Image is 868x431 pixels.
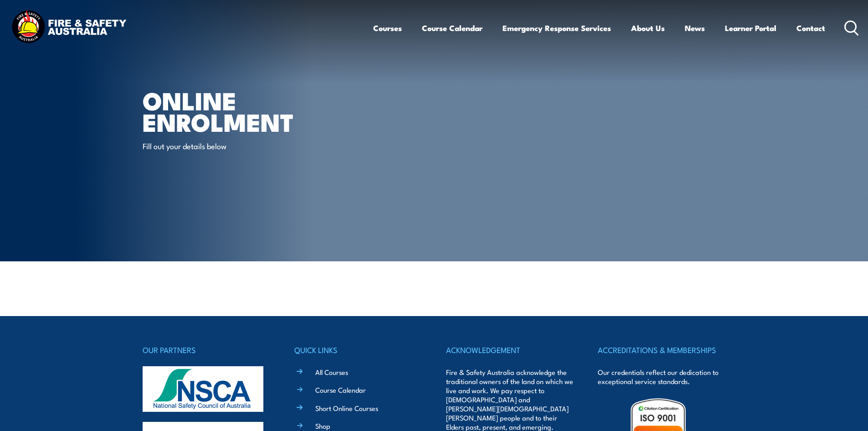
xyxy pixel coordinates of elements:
[422,16,483,40] a: Course Calendar
[685,16,705,40] a: News
[315,403,378,413] a: Short Online Courses
[143,140,309,151] p: Fill out your details below
[598,343,725,356] h4: ACCREDITATIONS & MEMBERSHIPS
[725,16,776,40] a: Learner Portal
[315,385,366,395] a: Course Calendar
[143,89,368,132] h1: Online Enrolment
[503,16,611,40] a: Emergency Response Services
[294,343,422,356] h4: QUICK LINKS
[796,16,825,40] a: Contact
[143,343,270,356] h4: OUR PARTNERS
[315,367,348,377] a: All Courses
[631,16,665,40] a: About Us
[143,366,263,412] img: nsca-logo-footer
[446,343,574,356] h4: ACKNOWLEDGEMENT
[598,368,725,386] p: Our credentials reflect our dedication to exceptional service standards.
[373,16,402,40] a: Courses
[315,421,330,431] a: Shop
